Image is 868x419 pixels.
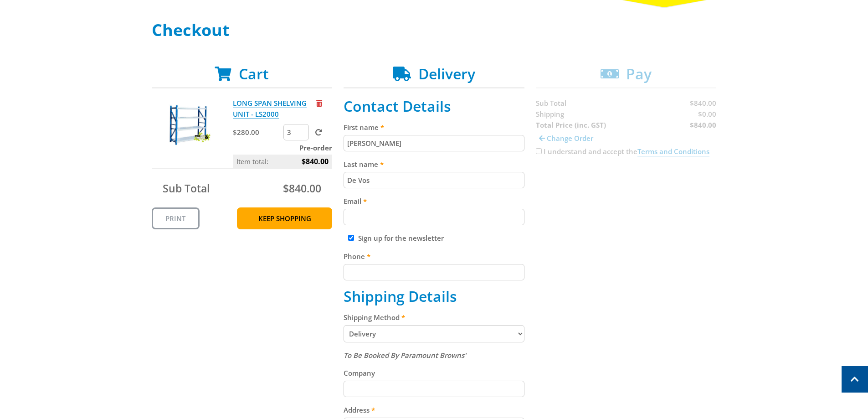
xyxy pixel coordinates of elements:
[344,404,524,415] label: Address
[344,209,524,225] input: Please enter your email address.
[344,351,466,360] em: To Be Booked By Paramount Browns'
[316,98,322,108] a: Remove from cart
[344,325,524,342] select: Please select a shipping method.
[344,122,524,133] label: First name
[358,233,444,243] label: Sign up for the newsletter
[160,98,215,152] img: LONG SPAN SHELVING UNIT - LS2000
[344,196,524,207] label: Email
[344,172,524,188] input: Please enter your last name.
[233,155,332,168] p: Item total:
[233,98,307,119] a: LONG SPAN SHELVING UNIT - LS2000
[344,288,524,305] h2: Shipping Details
[283,181,321,196] span: $840.00
[344,159,524,170] label: Last name
[344,367,524,378] label: Company
[239,64,269,83] span: Cart
[344,312,524,323] label: Shipping Method
[152,207,200,229] a: Print
[233,127,282,138] p: $280.00
[233,142,332,153] p: Pre-order
[418,64,475,83] span: Delivery
[237,207,332,229] a: Keep Shopping
[344,251,524,262] label: Phone
[152,21,717,39] h1: Checkout
[302,155,329,168] span: $840.00
[163,181,210,196] span: Sub Total
[344,264,524,280] input: Please enter your telephone number.
[344,98,524,115] h2: Contact Details
[344,135,524,151] input: Please enter your first name.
